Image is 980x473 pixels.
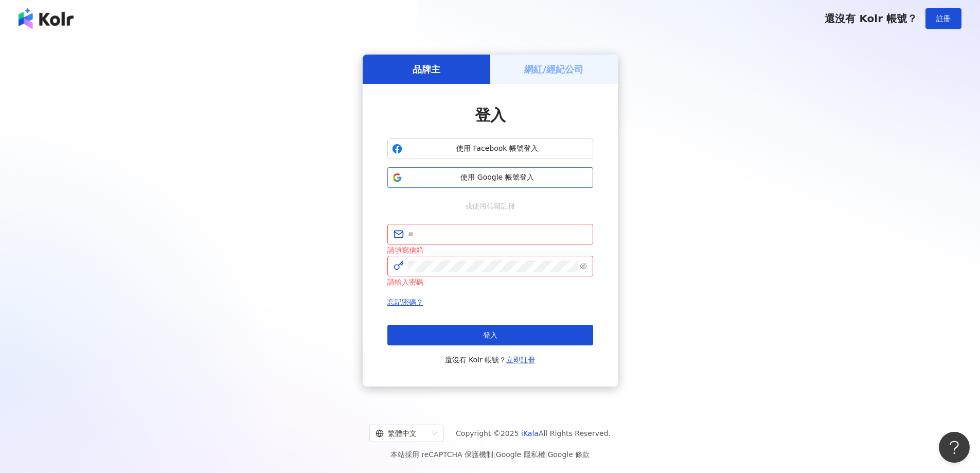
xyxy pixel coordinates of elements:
[493,450,496,459] span: |
[475,106,506,124] span: 登入
[939,432,970,463] iframe: Help Scout Beacon - Open
[547,450,590,459] a: Google 條款
[413,63,440,76] h5: 品牌主
[406,172,589,183] span: 使用 Google 帳號登入
[390,448,590,461] span: 本站採用 reCAPTCHA 保護機制
[387,244,593,256] div: 請填寫信箱
[387,298,423,306] a: 忘記密碼？
[936,14,951,23] span: 註冊
[545,450,548,459] span: |
[496,450,545,459] a: Google 隱私權
[458,200,523,212] span: 或使用信箱註冊
[925,8,961,29] button: 註冊
[524,63,583,76] h5: 網紅/經紀公司
[406,144,589,154] span: 使用 Facebook 帳號登入
[580,262,587,270] span: eye-invisible
[456,427,611,440] span: Copyright © 2025 All Rights Reserved.
[521,429,539,437] a: iKala
[506,356,535,364] a: 立即註冊
[445,354,536,366] span: 還沒有 Kolr 帳號？
[483,331,497,339] span: 登入
[387,138,593,159] button: 使用 Facebook 帳號登入
[376,425,428,442] div: 繁體中文
[387,167,593,188] button: 使用 Google 帳號登入
[387,325,593,345] button: 登入
[19,8,74,29] img: logo
[825,12,917,25] span: 還沒有 Kolr 帳號？
[387,276,593,288] div: 請輸入密碼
